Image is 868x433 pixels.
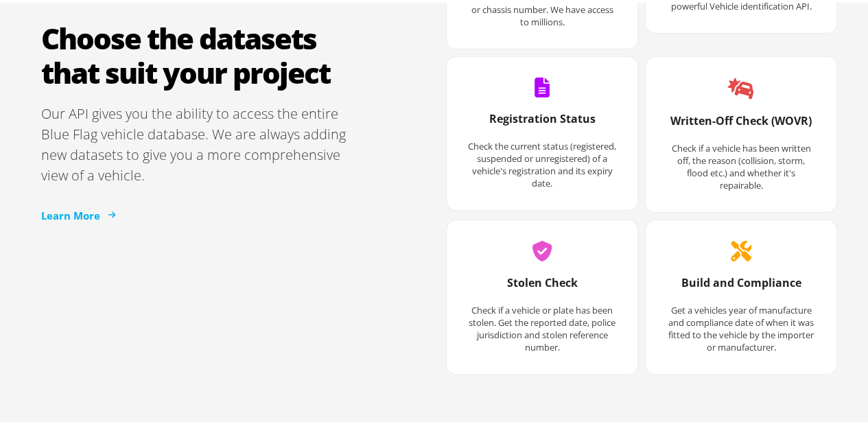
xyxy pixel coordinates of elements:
h3: Stolen Check [467,272,617,301]
h3: Registration Status [467,108,617,137]
p: Check if a vehicle has been written off, the reason (collision, storm, flood etc.) and whether it... [666,139,816,189]
p: Check the current status (registered, suspended or unregistered) of a vehicle's registration and ... [467,137,617,187]
a: Learn More [41,205,114,221]
h3: Written-Off Check (WOVR) [666,110,816,139]
h3: Build and Compliance [666,272,816,301]
h2: Choose the datasets that suit your project [41,19,357,87]
p: Check if a vehicle or plate has been stolen. Get the reported date, police jurisdiction and stole... [467,301,617,351]
p: Our API gives you the ability to access the entire Blue Flag vehicle database. We are always addi... [41,101,357,183]
p: Get a vehicles year of manufacture and compliance date of when it was fitted to the vehicle by th... [666,301,816,351]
